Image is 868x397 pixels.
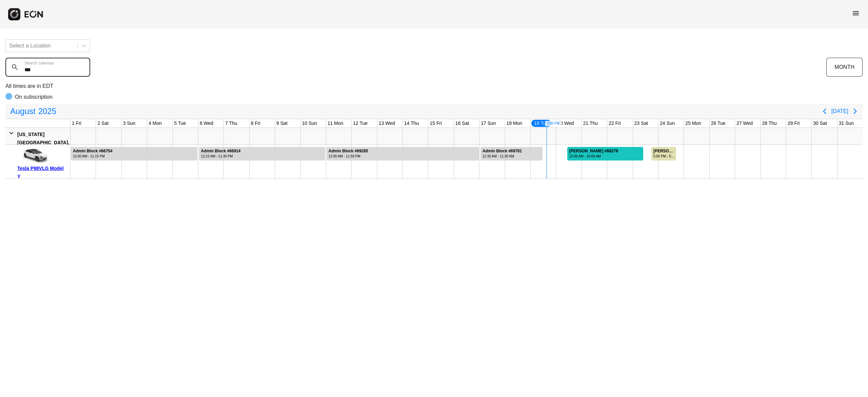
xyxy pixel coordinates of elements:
[326,145,479,160] div: Rented for 6 days by Admin Block Current status is rental
[653,154,675,159] div: 5:00 PM - 5:00 PM
[5,82,863,90] p: All times are in EDT
[651,145,676,160] div: Rented for 1 days by Randolph Joseph Current status is verified
[684,119,703,128] div: 25 Mon
[479,119,497,128] div: 17 Sun
[786,119,801,128] div: 29 Fri
[352,119,369,128] div: 12 Tue
[831,105,848,117] button: [DATE]
[848,105,862,118] button: Next page
[201,154,241,159] div: 12:15 AM - 11:30 PM
[199,145,326,160] div: Rented for 5 days by Admin Block Current status is rental
[377,119,396,128] div: 13 Wed
[735,119,754,128] div: 27 Wed
[482,149,522,154] div: Admin Block #69781
[329,149,368,154] div: Admin Block #69285
[15,93,53,101] p: On subscription
[17,130,69,155] div: [US_STATE][GEOGRAPHIC_DATA], [GEOGRAPHIC_DATA]
[250,119,262,128] div: 8 Fri
[569,154,618,159] div: 10:00 AM - 10:00 AM
[173,119,188,128] div: 5 Tue
[852,9,860,17] span: menu
[556,119,575,128] div: 20 Wed
[37,105,58,118] span: 2025
[761,119,778,128] div: 28 Thu
[301,119,318,128] div: 10 Sun
[480,145,543,160] div: Rented for 3 days by Admin Block Current status is rental
[567,145,644,160] div: Rented for 3 days by Thomas Bekhazi Current status is confirmed
[71,145,198,160] div: Rented for 5 days by Admin Block Current status is rental
[482,154,522,159] div: 12:30 AM - 11:30 AM
[17,147,51,164] img: car
[582,119,599,128] div: 21 Thu
[147,119,163,128] div: 4 Mon
[329,154,368,159] div: 12:00 AM - 11:59 PM
[326,119,345,128] div: 11 Mon
[9,105,37,118] span: August
[454,119,470,128] div: 16 Sat
[505,119,524,128] div: 18 Mon
[6,105,60,118] button: August2025
[531,119,552,128] div: 19 Tue
[201,149,241,154] div: Admin Block #66914
[198,119,215,128] div: 6 Wed
[658,119,676,128] div: 24 Sun
[224,119,239,128] div: 7 Thu
[633,119,649,128] div: 23 Sat
[428,119,443,128] div: 15 Fri
[818,105,831,118] button: Previous page
[653,149,675,154] div: [PERSON_NAME] #69751
[73,154,113,159] div: 12:00 AM - 11:15 PM
[837,119,855,128] div: 31 Sun
[403,119,420,128] div: 14 Thu
[812,119,828,128] div: 30 Sat
[569,149,618,154] div: [PERSON_NAME] #68279
[73,149,113,154] div: Admin Block #66754
[710,119,727,128] div: 26 Tue
[275,119,289,128] div: 9 Sat
[607,119,622,128] div: 22 Fri
[24,60,54,66] label: Search calendar
[96,119,110,128] div: 2 Sat
[71,119,83,128] div: 1 Fri
[17,164,68,181] div: Tesla P98VLG Model Y
[122,119,137,128] div: 3 Sun
[826,58,863,77] button: MONTH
